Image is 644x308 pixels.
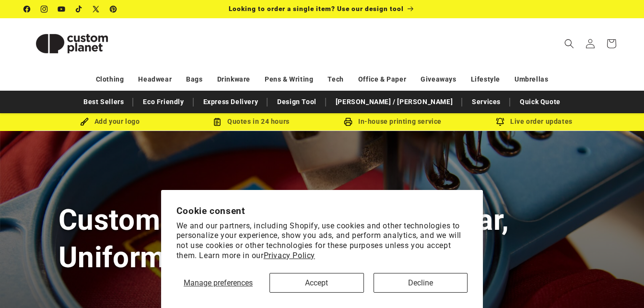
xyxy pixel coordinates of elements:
a: [PERSON_NAME] / [PERSON_NAME] [331,94,457,110]
img: Brush Icon [80,118,89,126]
a: Drinkware [217,71,250,88]
a: Pens & Writing [265,71,313,88]
p: We and our partners, including Shopify, use cookies and other technologies to personalize your ex... [176,221,468,261]
button: Decline [374,273,468,293]
summary: Search [559,33,580,54]
h2: Cookie consent [176,205,468,216]
img: Order Updates Icon [213,118,222,126]
button: Accept [269,273,364,293]
button: Manage preferences [176,273,260,293]
a: Office & Paper [358,71,406,88]
a: Eco Friendly [138,94,188,110]
a: Express Delivery [199,94,263,110]
a: Quick Quote [515,94,565,110]
a: Umbrellas [515,71,548,88]
span: Looking to order a single item? Use our design tool [229,5,404,12]
img: Order updates [496,118,504,126]
a: Privacy Policy [264,251,315,260]
span: Manage preferences [184,278,253,287]
a: Giveaways [421,71,456,88]
h1: Custom Embroidery for Workwear, Uniforms & Sportswear [59,201,586,275]
div: Quotes in 24 hours [181,116,322,128]
a: Best Sellers [79,94,129,110]
img: In-house printing [344,118,352,126]
div: Live order updates [464,116,605,128]
a: Custom Planet [21,18,124,69]
div: Add your logo [39,116,181,128]
a: Bags [186,71,202,88]
a: Design Tool [272,94,321,110]
div: In-house printing service [322,116,464,128]
a: Headwear [138,71,172,88]
a: Services [467,94,505,110]
img: Custom Planet [24,22,120,65]
a: Clothing [96,71,124,88]
a: Tech [328,71,343,88]
a: Lifestyle [471,71,500,88]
